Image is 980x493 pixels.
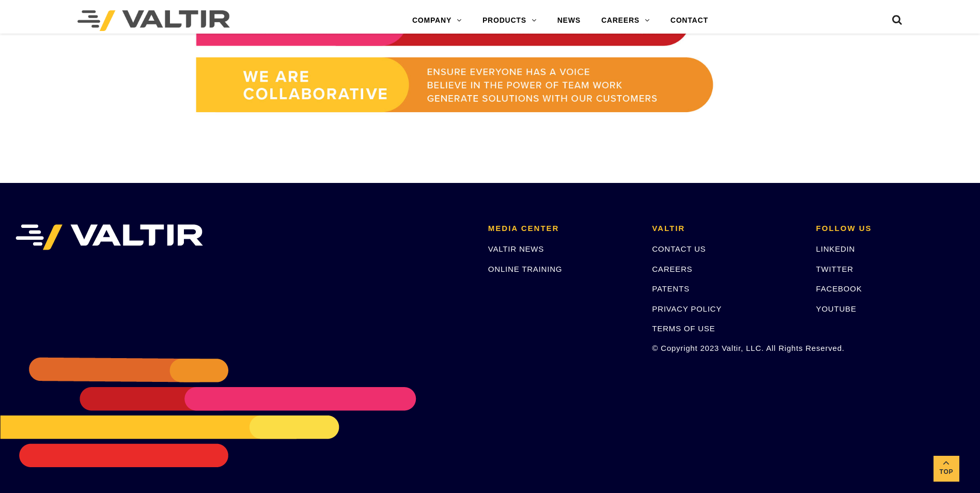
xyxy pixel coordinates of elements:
[816,304,857,313] a: YOUTUBE
[816,224,965,233] h2: FOLLOW US
[652,342,800,354] p: © Copyright 2023 Valtir, LLC. All Rights Reserved.
[652,224,800,233] h2: VALTIR
[488,224,636,233] h2: MEDIA CENTER
[816,244,855,253] a: LINKEDIN
[652,284,690,293] a: PATENTS
[816,265,853,273] a: TWITTER
[77,10,230,31] img: Valtir
[652,324,715,333] a: TERMS OF USE
[488,244,544,253] a: VALTIR NEWS
[488,265,562,273] a: ONLINE TRAINING
[15,224,203,250] img: VALTIR
[591,10,660,31] a: CAREERS
[652,244,706,253] a: CONTACT US
[472,10,547,31] a: PRODUCTS
[547,10,591,31] a: NEWS
[652,265,692,273] a: CAREERS
[402,10,472,31] a: COMPANY
[660,10,719,31] a: CONTACT
[934,456,959,482] a: Top
[934,466,959,478] span: Top
[816,284,862,293] a: FACEBOOK
[652,304,722,313] a: PRIVACY POLICY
